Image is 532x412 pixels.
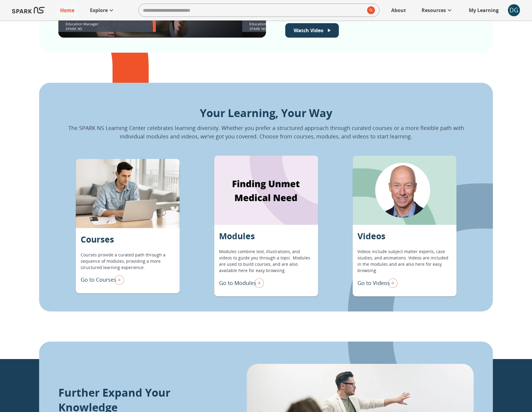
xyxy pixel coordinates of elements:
[353,156,456,225] div: Videos
[365,4,375,17] button: search
[58,105,474,121] p: Your Learning, Your Way
[385,277,397,289] img: right arrow
[419,4,456,17] a: Resources
[388,4,409,17] a: About
[58,124,474,141] p: The SPARK NS Learning Center celebrates learning diversity. Whether you prefer a structured appro...
[508,4,520,16] div: DG
[81,274,124,286] div: Go to Courses
[252,277,264,289] img: right arrow
[294,27,323,34] p: Watch Video
[285,23,339,38] button: Watch Welcome Video
[81,276,116,284] p: Go to Courses
[60,7,74,14] p: Home
[469,7,499,14] p: My Learning
[76,159,180,228] div: Courses
[466,4,502,17] a: My Learning
[112,274,124,286] img: right arrow
[12,3,45,17] img: Logo of SPARK at Stanford
[219,230,255,242] p: Modules
[214,156,318,225] div: Modules
[219,279,256,287] p: Go to Modules
[508,4,520,16] button: account of current user
[90,7,108,14] p: Explore
[219,248,313,274] p: Modules combine text, illustrations, and videos to guide you through a topic. Modules are used to...
[81,252,175,271] p: Courses provide a curated path through a sequence of modules, providing a more structured learnin...
[57,4,77,17] a: Home
[422,7,446,14] p: Resources
[391,7,406,14] p: About
[219,277,264,289] div: Go to Modules
[357,248,452,274] p: Videos include subject matter experts, case studies, and animations. Videos are included in the m...
[357,277,397,289] div: Go to Videos
[87,4,118,17] a: Explore
[357,230,385,242] p: Videos
[81,233,114,246] p: Courses
[357,279,390,287] p: Go to Videos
